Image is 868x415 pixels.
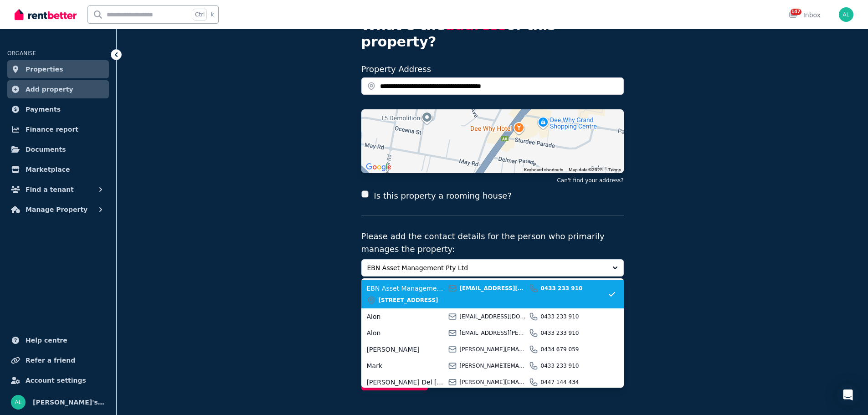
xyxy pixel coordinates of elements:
[7,140,109,159] a: Documents
[7,371,109,389] a: Account settings
[839,7,853,22] img: Sydney Sotheby's LNS
[837,384,859,406] div: Open Intercom Messenger
[361,278,624,388] ul: EBN Asset Management Pty Ltd
[361,17,624,50] h4: What’s the of this property?
[367,312,445,321] span: Alon
[791,9,801,15] span: 147
[193,9,207,20] span: Ctrl
[11,395,26,410] img: Sydney Sotheby's LNS
[541,362,607,369] span: 0433 233 910
[367,284,445,293] span: EBN Asset Management Pty Ltd
[211,11,214,18] span: k
[26,355,75,366] span: Refer a friend
[374,190,512,202] label: Is this property a rooming house?
[524,167,563,173] button: Keyboard shortcuts
[379,297,607,304] span: [STREET_ADDRESS]
[26,64,63,75] span: Properties
[367,361,445,370] span: Mark
[26,375,86,386] span: Account settings
[364,161,394,173] a: Open this area in Google Maps (opens a new window)
[26,204,87,215] span: Manage Property
[364,161,394,173] img: Google
[7,160,109,179] a: Marketplace
[541,285,607,292] span: 0433 233 910
[7,200,109,219] button: Manage Property
[7,180,109,199] button: Find a tenant
[7,120,109,138] a: Finance report
[541,379,607,386] span: 0447 144 434
[15,8,77,21] img: RentBetter
[367,378,445,387] span: [PERSON_NAME] Del [PERSON_NAME]
[367,328,445,338] span: Alon
[367,345,445,354] span: [PERSON_NAME]
[26,164,70,175] span: Marketplace
[569,167,603,172] span: Map data ©2025
[361,64,431,74] label: Property Address
[460,362,526,369] span: [PERSON_NAME][EMAIL_ADDRESS][PERSON_NAME][DOMAIN_NAME]
[557,177,623,184] button: Can't find your address?
[541,329,607,337] span: 0433 233 910
[608,167,621,172] a: Terms
[367,263,605,272] span: EBN Asset Management Pty Ltd
[460,346,526,353] span: [PERSON_NAME][EMAIL_ADDRESS][PERSON_NAME][DOMAIN_NAME]
[789,10,821,20] div: Inbox
[460,313,526,320] span: [EMAIL_ADDRESS][DOMAIN_NAME]
[7,80,109,98] a: Add property
[26,124,78,135] span: Finance report
[26,184,74,195] span: Find a tenant
[7,331,109,349] a: Help centre
[33,397,105,408] span: [PERSON_NAME]'s LNS
[7,100,109,118] a: Payments
[460,285,526,292] span: [EMAIL_ADDRESS][DOMAIN_NAME]
[7,60,109,78] a: Properties
[460,329,526,337] span: [EMAIL_ADDRESS][PERSON_NAME][DOMAIN_NAME]
[26,104,61,115] span: Payments
[541,346,607,353] span: 0434 679 059
[361,259,624,277] button: EBN Asset Management Pty Ltd
[26,84,73,95] span: Add property
[541,313,607,320] span: 0433 233 910
[26,335,67,346] span: Help centre
[460,379,526,386] span: [PERSON_NAME][EMAIL_ADDRESS][PERSON_NAME][DOMAIN_NAME]
[7,351,109,369] a: Refer a friend
[7,50,36,56] span: ORGANISE
[361,230,624,256] p: Please add the contact details for the person who primarily manages the property:
[26,144,66,155] span: Documents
